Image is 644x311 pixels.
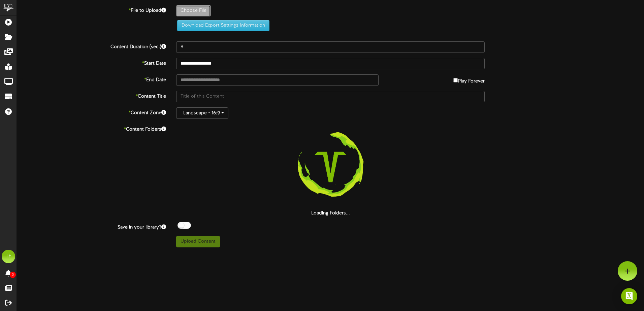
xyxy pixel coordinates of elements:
[453,74,485,85] label: Play Forever
[621,288,637,304] div: Open Intercom Messenger
[311,211,350,216] strong: Loading Folders...
[12,41,171,50] label: Content Duration (sec.)
[2,250,15,263] div: TF
[12,124,171,133] label: Content Folders
[177,20,269,31] button: Download Export Settings Information
[174,23,269,28] a: Download Export Settings Information
[12,91,171,100] label: Content Title
[176,107,228,119] button: Landscape - 16:9
[12,5,171,14] label: File to Upload
[12,107,171,116] label: Content Zone
[12,74,171,83] label: End Date
[12,58,171,67] label: Start Date
[453,78,458,82] input: Play Forever
[10,272,16,278] span: 0
[287,124,374,210] img: loading-spinner-3.png
[12,222,171,231] label: Save in your library?
[176,236,220,247] button: Upload Content
[176,91,485,102] input: Title of this Content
